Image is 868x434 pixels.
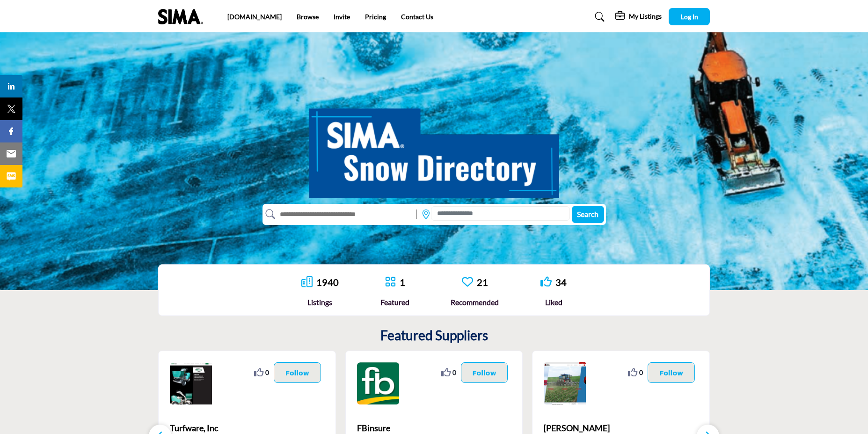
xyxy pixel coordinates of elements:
a: Browse [297,13,319,21]
div: Featured [380,297,409,308]
img: Site Logo [158,9,208,24]
p: Follow [659,367,683,378]
a: [DOMAIN_NAME] [227,13,282,21]
a: Contact Us [401,13,433,21]
div: Listings [301,297,339,308]
a: 34 [555,277,567,288]
img: SIMA Snow Directory [309,98,559,198]
span: 0 [265,367,269,377]
div: Liked [540,297,567,308]
h5: My Listings [629,12,662,21]
a: 21 [477,277,488,288]
a: Search [586,9,611,24]
a: Invite [334,13,350,21]
span: Search [577,210,598,218]
a: Pricing [365,13,386,21]
div: Recommended [451,297,499,308]
img: FBinsure [357,362,399,404]
img: Hiniker [544,362,586,404]
span: Log In [681,13,698,21]
a: 1940 [316,277,339,288]
p: Follow [285,367,309,378]
button: Log In [669,8,710,25]
button: Search [572,206,604,223]
p: Follow [473,367,496,378]
a: 1 [400,277,405,288]
i: Go to Liked [540,276,552,287]
button: Follow [274,362,321,383]
img: Rectangle%203585.svg [414,207,419,221]
span: 0 [639,367,643,377]
div: My Listings [615,11,662,22]
span: 0 [452,367,456,377]
button: Follow [648,362,695,383]
h2: Featured Suppliers [380,328,488,344]
a: Go to Recommended [462,276,473,289]
a: Go to Featured [385,276,396,289]
button: Follow [461,362,508,383]
img: Turfware, Inc [170,362,212,404]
